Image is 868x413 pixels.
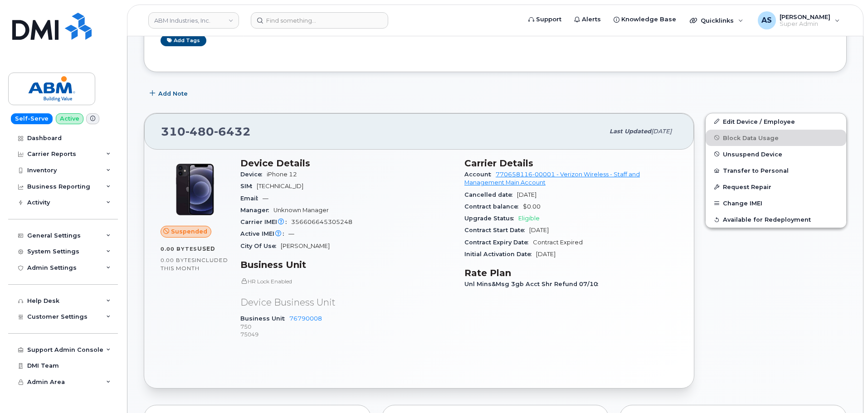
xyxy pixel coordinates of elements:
span: [DATE] [536,251,556,258]
span: [PERSON_NAME] [281,243,330,249]
span: Initial Activation Date [464,251,536,258]
h3: Rate Plan [464,267,678,278]
div: Alexander Strull [751,11,846,29]
button: Change IMEI [706,195,846,211]
span: Business Unit [240,315,289,322]
span: Contract Start Date [464,227,529,233]
span: Eligible [518,215,540,222]
span: 356606645305248 [291,219,352,225]
a: 76790008 [289,315,322,322]
input: Find something... [251,12,388,29]
p: HR Lock Enabled [240,277,454,285]
span: Last updated [610,128,651,135]
span: Suspended [171,227,207,236]
a: 770658116-00001 - Verizon Wireless - Staff and Management Main Account [464,171,640,186]
span: Available for Redeployment [723,216,811,223]
a: Add tags [161,35,206,46]
div: Quicklinks [683,11,750,29]
span: Unl Mins&Msg 3gb Acct Shr Refund 07/10 [464,281,603,287]
span: Quicklinks [701,17,734,24]
span: SIM [240,183,257,189]
span: — [288,230,294,237]
span: Add Note [158,89,188,98]
span: Manager [240,207,273,214]
a: Support [522,10,568,29]
h3: Device Details [240,158,454,169]
span: Contract Expired [533,239,583,246]
span: Unknown Manager [273,207,329,214]
span: Account [464,171,496,178]
button: Add Note [144,86,195,102]
span: Email [240,195,263,202]
span: [DATE] [651,128,672,135]
span: 0.00 Bytes [161,246,197,252]
span: 480 [185,125,214,138]
span: Super Admin [780,20,830,28]
a: Alerts [568,10,607,29]
span: City Of Use [240,243,281,249]
span: 0.00 Bytes [161,257,195,263]
button: Request Repair [706,179,846,195]
span: 6432 [214,125,251,138]
span: [DATE] [517,191,536,198]
span: [PERSON_NAME] [780,13,830,20]
span: AS [761,15,772,26]
span: Unsuspend Device [723,151,782,157]
span: 310 [161,125,251,138]
span: Support [536,15,561,24]
span: Active IMEI [240,230,288,237]
span: Cancelled date [464,191,517,198]
button: Block Data Usage [706,130,846,146]
span: Alerts [582,15,601,24]
button: Available for Redeployment [706,211,846,228]
span: Knowledge Base [621,15,676,24]
h3: Carrier Details [464,158,678,169]
a: Edit Device / Employee [706,113,846,130]
button: Transfer to Personal [706,162,846,179]
p: 750 [240,323,454,330]
span: Upgrade Status [464,215,518,222]
span: [DATE] [529,227,549,233]
a: Knowledge Base [607,10,683,29]
img: iPhone_12.jpg [168,162,222,217]
a: ABM Industries, Inc. [148,12,239,29]
span: [TECHNICAL_ID] [257,183,303,189]
span: — [263,195,268,202]
span: Contract Expiry Date [464,239,533,246]
span: Device [240,171,267,178]
h3: Business Unit [240,259,454,270]
p: 75049 [240,330,454,338]
span: $0.00 [523,203,541,210]
span: Carrier IMEI [240,219,291,225]
button: Unsuspend Device [706,146,846,162]
span: Contract balance [464,203,523,210]
span: used [197,245,215,252]
span: iPhone 12 [267,171,297,178]
p: Device Business Unit [240,296,454,309]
